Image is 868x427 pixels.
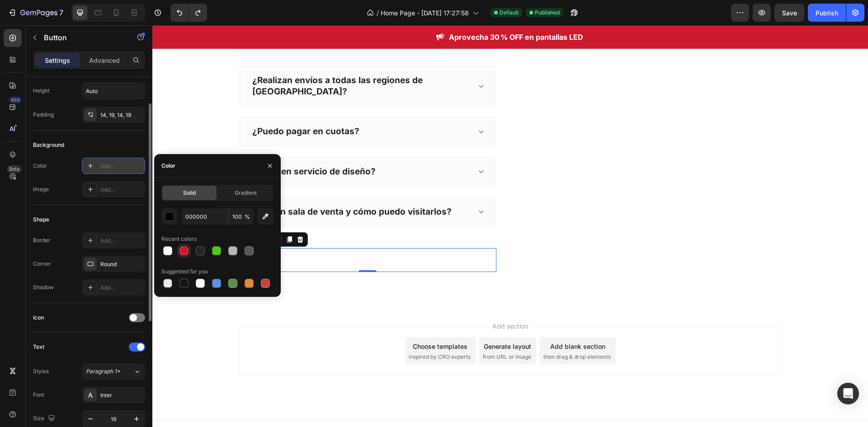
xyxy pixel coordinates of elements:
[183,189,196,197] span: Solid
[33,413,57,425] div: Size
[33,367,49,375] div: Styles
[100,284,143,292] div: Add...
[86,367,120,375] span: Paragraph 1*
[336,296,379,305] span: Add section
[260,316,315,326] div: Choose templates
[181,208,228,225] input: Eg: FFFFFF
[100,162,143,170] div: Add...
[100,186,143,194] div: Add...
[59,7,63,18] p: 7
[381,8,469,18] span: Home Page - [DATE] 17:27:58
[33,391,44,399] div: Font
[33,314,44,322] div: Icon
[161,267,208,276] div: Suggested for you
[33,87,50,95] div: Height
[170,4,207,22] div: Undo/Redo
[33,236,51,244] div: Border
[256,328,318,336] span: inspired by CRO experts
[391,328,458,336] span: then drag & drop elements
[235,189,257,197] span: Gradient
[33,283,54,291] div: Shadow
[100,391,143,399] div: Inter
[82,83,145,99] input: Auto
[100,260,143,268] div: Round
[245,213,250,221] span: %
[161,235,197,243] div: Recent colors
[33,141,64,149] div: Background
[808,4,846,22] button: Publish
[500,9,519,17] span: Default
[33,216,49,224] div: Shape
[33,260,51,268] div: Corner
[331,316,379,326] div: Generate layout
[816,8,838,18] div: Publish
[33,162,47,170] div: Color
[774,4,804,22] button: Save
[82,363,145,380] button: Paragraph 1*
[9,96,22,103] div: 450
[89,56,120,65] p: Advanced
[45,56,70,65] p: Settings
[4,4,67,22] button: 7
[7,165,22,173] div: Beta
[782,9,797,17] span: Save
[398,316,453,326] div: Add blank section
[33,185,49,193] div: Image
[837,383,859,404] div: Open Intercom Messenger
[330,328,379,336] span: from URL or image
[377,8,379,18] span: /
[100,237,143,245] div: Add...
[33,343,44,351] div: Text
[161,162,175,170] div: Color
[535,9,560,17] span: Published
[33,111,54,119] div: Padding
[152,25,868,427] iframe: Design area
[100,111,143,119] div: 14, 19, 14, 19
[44,32,121,43] p: Button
